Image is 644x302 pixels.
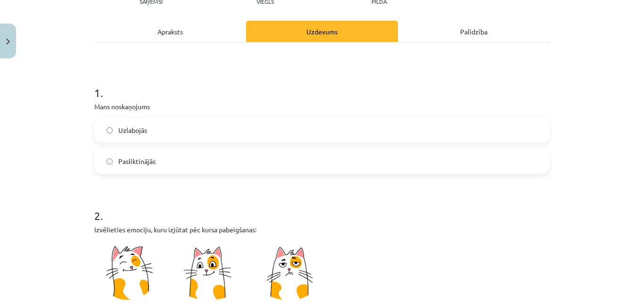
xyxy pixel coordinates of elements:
[94,70,550,99] h1: 1 .
[107,127,113,133] input: Uzlabojās
[118,125,147,135] span: Uzlabojās
[94,102,550,112] p: Mans noskaņojums
[107,158,113,164] input: Pasliktinājās
[398,21,550,42] div: Palīdzība
[94,21,246,42] div: Apraksts
[94,193,550,222] h1: 2 .
[118,156,156,166] span: Pasliktinājās
[6,39,10,45] img: icon-close-lesson-0947bae3869378f0d4975bcd49f059093ad1ed9edebbc8119c70593378902aed.svg
[246,21,398,42] div: Uzdevums
[94,225,550,235] p: Izvēlieties emociju, kuru izjūtat pēc kursa pabeigšanas:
